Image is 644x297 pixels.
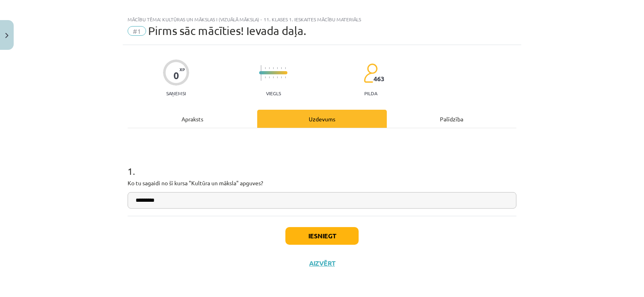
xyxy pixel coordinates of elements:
img: icon-close-lesson-0947bae3869378f0d4975bcd49f059093ad1ed9edebbc8119c70593378902aed.svg [5,33,8,38]
img: icon-short-line-57e1e144782c952c97e751825c79c345078a6d821885a25fce030b3d8c18986b.svg [281,76,282,78]
div: 0 [173,70,179,81]
div: Mācību tēma: Kultūras un mākslas i (vizuālā māksla) - 11. klases 1. ieskaites mācību materiāls [128,16,516,22]
span: 463 [374,75,384,82]
div: Palīdzība [387,110,516,128]
span: Pirms sāc mācīties! Ievada daļa. [148,24,306,37]
p: Viegls [266,90,281,96]
img: icon-short-line-57e1e144782c952c97e751825c79c345078a6d821885a25fce030b3d8c18986b.svg [269,76,270,78]
span: XP [180,67,185,72]
img: icon-short-line-57e1e144782c952c97e751825c79c345078a6d821885a25fce030b3d8c18986b.svg [265,67,266,69]
img: students-c634bb4e5e11cddfef0936a35e636f08e4e9abd3cc4e673bd6f9a4125e45ecb1.svg [363,63,378,83]
img: icon-short-line-57e1e144782c952c97e751825c79c345078a6d821885a25fce030b3d8c18986b.svg [285,76,286,78]
span: #1 [128,26,146,36]
p: Saņemsi [163,90,189,96]
img: icon-short-line-57e1e144782c952c97e751825c79c345078a6d821885a25fce030b3d8c18986b.svg [277,76,278,78]
img: icon-short-line-57e1e144782c952c97e751825c79c345078a6d821885a25fce030b3d8c18986b.svg [269,67,270,69]
p: Ko tu sagaidi no šī kursa "Kultūra un māksla" apguves? [128,179,516,187]
img: icon-short-line-57e1e144782c952c97e751825c79c345078a6d821885a25fce030b3d8c18986b.svg [273,76,274,78]
button: Iesniegt [285,227,359,245]
h1: 1 . [128,152,516,176]
button: Aizvērt [307,259,337,267]
img: icon-short-line-57e1e144782c952c97e751825c79c345078a6d821885a25fce030b3d8c18986b.svg [273,67,274,69]
img: icon-short-line-57e1e144782c952c97e751825c79c345078a6d821885a25fce030b3d8c18986b.svg [285,67,286,69]
img: icon-short-line-57e1e144782c952c97e751825c79c345078a6d821885a25fce030b3d8c18986b.svg [281,67,282,69]
div: Uzdevums [257,110,387,128]
img: icon-short-line-57e1e144782c952c97e751825c79c345078a6d821885a25fce030b3d8c18986b.svg [277,67,278,69]
div: Apraksts [128,110,257,128]
img: icon-long-line-d9ea69661e0d244f92f715978eff75569469978d946b2353a9bb055b3ed8787d.svg [261,65,262,81]
p: pilda [364,90,377,96]
img: icon-short-line-57e1e144782c952c97e751825c79c345078a6d821885a25fce030b3d8c18986b.svg [265,76,266,78]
